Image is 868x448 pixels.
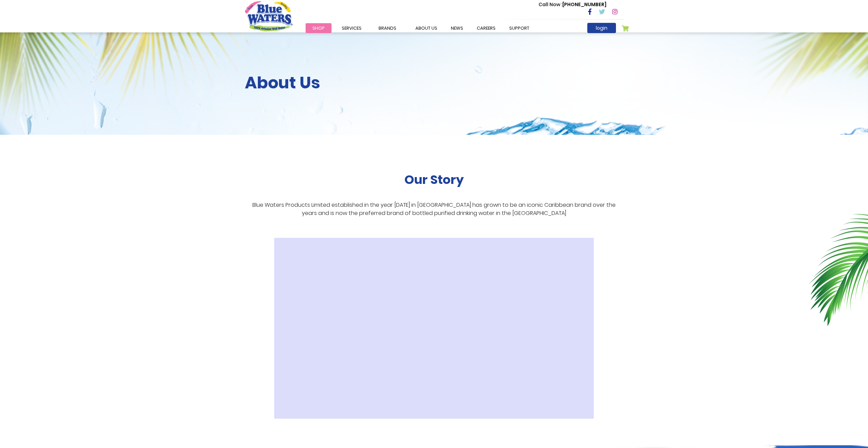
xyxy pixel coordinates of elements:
[379,25,396,31] span: Brands
[312,25,325,31] span: Shop
[342,25,362,31] span: Services
[502,23,536,33] a: support
[245,73,623,93] h2: About Us
[587,23,616,33] a: login
[470,23,502,33] a: careers
[245,1,293,31] a: store logo
[539,1,562,8] span: Call Now :
[409,23,444,33] a: about us
[245,201,623,217] p: Blue Waters Products Limited established in the year [DATE] in [GEOGRAPHIC_DATA] has grown to be ...
[444,23,470,33] a: News
[539,1,606,8] p: [PHONE_NUMBER]
[404,172,464,187] h2: Our Story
